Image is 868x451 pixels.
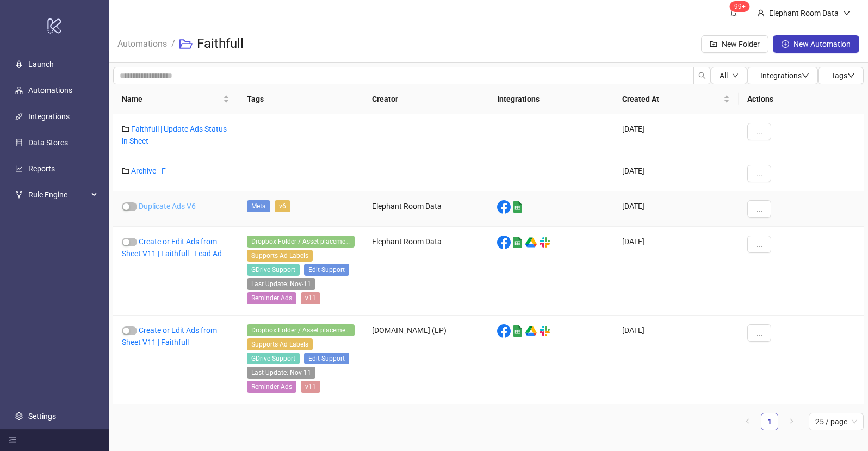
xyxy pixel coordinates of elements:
[782,40,789,48] span: plus-circle
[831,71,855,80] span: Tags
[15,191,23,199] span: fork
[747,236,771,253] button: ...
[613,156,739,191] div: [DATE]
[722,40,760,48] span: New Folder
[247,264,300,276] span: GDrive Support
[756,329,762,337] span: ...
[28,138,68,147] a: Data Stores
[747,123,771,140] button: ...
[122,326,217,347] a: Create or Edit Ads from Sheet V11 | Faithfull
[122,237,222,258] a: Create or Edit Ads from Sheet V11 | Faithfull - Lead Ad
[122,167,129,175] span: folder
[747,200,771,218] button: ...
[711,67,747,84] button: Alldown
[757,9,765,17] span: user
[247,236,355,248] span: Dropbox Folder / Asset placement detection
[488,84,613,114] th: Integrations
[732,72,739,79] span: down
[275,200,290,212] span: v6
[739,413,757,430] button: left
[139,202,196,211] a: Duplicate Ads V6
[197,35,244,53] h3: Faithfull
[28,112,70,121] a: Integrations
[788,418,795,424] span: right
[304,353,349,364] span: Edit Support
[756,205,762,213] span: ...
[756,240,762,249] span: ...
[756,127,762,136] span: ...
[613,191,739,227] div: [DATE]
[847,72,855,79] span: down
[247,278,315,290] span: Last Update: Nov-11
[363,227,488,316] div: Elephant Room Data
[760,71,809,80] span: Integrations
[756,169,762,178] span: ...
[247,292,296,304] span: Reminder Ads
[247,324,355,336] span: Dropbox Folder / Asset placement detection
[818,67,864,84] button: Tagsdown
[765,7,843,19] div: Elephant Room Data
[179,38,193,51] span: folder-open
[301,292,320,304] span: v11
[613,227,739,316] div: [DATE]
[9,436,16,444] span: menu-fold
[783,413,800,430] li: Next Page
[247,338,313,350] span: Supports Ad Labels
[730,1,750,12] sup: 1751
[171,27,175,61] li: /
[701,35,768,53] button: New Folder
[247,200,270,212] span: Meta
[301,381,320,393] span: v11
[802,72,809,79] span: down
[698,72,706,79] span: search
[613,114,739,156] div: [DATE]
[113,84,238,114] th: Name
[745,418,751,424] span: left
[363,191,488,227] div: Elephant Room Data
[815,413,857,430] span: 25 / page
[747,324,771,342] button: ...
[28,184,88,206] span: Rule Engine
[304,264,349,276] span: Edit Support
[613,316,739,404] div: [DATE]
[247,367,315,379] span: Last Update: Nov-11
[773,35,859,53] button: New Automation
[622,93,721,105] span: Created At
[730,9,737,16] span: bell
[739,413,757,430] li: Previous Page
[28,86,72,95] a: Automations
[131,166,166,175] a: Archive - F
[122,93,221,105] span: Name
[739,84,864,114] th: Actions
[720,71,728,80] span: All
[761,413,778,430] li: 1
[247,353,300,364] span: GDrive Support
[28,164,55,173] a: Reports
[247,381,296,393] span: Reminder Ads
[363,316,488,404] div: [DOMAIN_NAME] (LP)
[747,67,818,84] button: Integrationsdown
[793,40,851,48] span: New Automation
[809,413,864,430] div: Page Size
[247,250,313,262] span: Supports Ad Labels
[115,37,169,49] a: Automations
[122,125,129,133] span: folder
[747,165,771,182] button: ...
[613,84,739,114] th: Created At
[783,413,800,430] button: right
[710,40,717,48] span: folder-add
[843,9,851,17] span: down
[761,413,778,430] a: 1
[363,84,488,114] th: Creator
[28,412,56,421] a: Settings
[122,125,227,145] a: Faithfull | Update Ads Status in Sheet
[28,60,54,69] a: Launch
[238,84,363,114] th: Tags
